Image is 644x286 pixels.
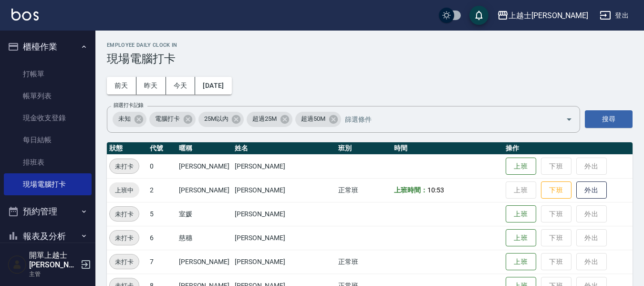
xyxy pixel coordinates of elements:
[113,114,136,124] span: 未知
[247,112,292,127] div: 超過25M
[198,112,244,127] div: 25M以內
[561,112,577,127] button: Open
[506,253,536,271] button: 上班
[136,77,166,95] button: 昨天
[147,226,177,250] td: 6
[232,154,336,178] td: [PERSON_NAME]
[232,250,336,274] td: [PERSON_NAME]
[493,6,592,25] button: 上越士[PERSON_NAME]
[295,112,341,127] div: 超過50M
[107,42,633,48] h2: Employee Daily Clock In
[11,9,39,21] img: Logo
[232,202,336,226] td: [PERSON_NAME]
[469,6,488,25] button: save
[4,85,92,107] a: 帳單列表
[392,142,503,155] th: 時間
[147,142,177,155] th: 代號
[107,52,633,65] h3: 現場電腦打卡
[232,178,336,202] td: [PERSON_NAME]
[336,142,392,155] th: 班別
[149,112,196,127] div: 電腦打卡
[177,226,232,250] td: 慈穗
[232,226,336,250] td: [PERSON_NAME]
[110,161,139,171] span: 未打卡
[114,102,144,109] label: 篩選打卡記錄
[166,77,196,95] button: 今天
[4,173,92,195] a: 現場電腦打卡
[427,186,444,194] span: 10:53
[147,154,177,178] td: 0
[8,255,27,274] img: Person
[247,114,282,124] span: 超過25M
[232,142,336,155] th: 姓名
[177,178,232,202] td: [PERSON_NAME]
[509,10,588,21] div: 上越士[PERSON_NAME]
[4,224,92,249] button: 報表及分析
[195,77,231,95] button: [DATE]
[4,151,92,173] a: 排班表
[29,270,78,278] p: 主管
[147,178,177,202] td: 2
[177,202,232,226] td: 室媛
[585,110,633,128] button: 搜尋
[336,178,392,202] td: 正常班
[177,142,232,155] th: 暱稱
[4,129,92,151] a: 每日結帳
[198,114,234,124] span: 25M以內
[149,114,186,124] span: 電腦打卡
[110,233,139,243] span: 未打卡
[107,77,136,95] button: 前天
[343,111,549,127] input: 篩選條件
[503,142,633,155] th: 操作
[336,250,392,274] td: 正常班
[147,202,177,226] td: 5
[109,185,139,195] span: 上班中
[177,154,232,178] td: [PERSON_NAME]
[295,114,331,124] span: 超過50M
[506,205,536,223] button: 上班
[4,34,92,59] button: 櫃檯作業
[107,142,147,155] th: 狀態
[110,257,139,267] span: 未打卡
[4,199,92,224] button: 預約管理
[506,158,536,175] button: 上班
[596,7,633,24] button: 登出
[4,63,92,85] a: 打帳單
[576,181,607,199] button: 外出
[147,250,177,274] td: 7
[506,229,536,247] button: 上班
[110,209,139,219] span: 未打卡
[177,250,232,274] td: [PERSON_NAME]
[394,186,427,194] b: 上班時間：
[29,251,78,270] h5: 開單上越士[PERSON_NAME]
[113,112,146,127] div: 未知
[4,107,92,129] a: 現金收支登錄
[541,181,571,199] button: 下班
